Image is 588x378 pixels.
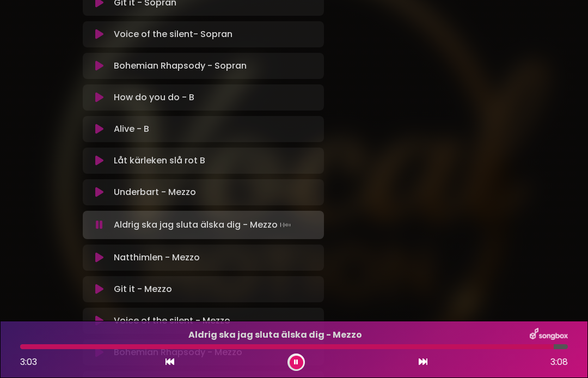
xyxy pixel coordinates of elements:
img: waveform4.gif [278,217,293,233]
p: How do you do - B [114,91,317,104]
img: songbox-logo-white.png [530,328,568,342]
span: 3:08 [550,356,568,369]
p: Aldrig ska jag sluta älska dig - Mezzo [20,328,530,342]
p: Aldrig ska jag sluta älska dig - Mezzo [114,217,317,233]
p: Voice of the silent- Sopran [114,28,317,41]
p: Alive - B [114,123,317,136]
span: 3:03 [20,356,37,368]
p: Voice of the silent - Mezzo [114,314,317,327]
p: Underbart - Mezzo [114,186,317,199]
p: Natthimlen - Mezzo [114,251,317,264]
p: Git it - Mezzo [114,283,317,296]
p: Låt kärleken slå rot B [114,154,317,167]
p: Bohemian Rhapsody - Sopran [114,59,317,72]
